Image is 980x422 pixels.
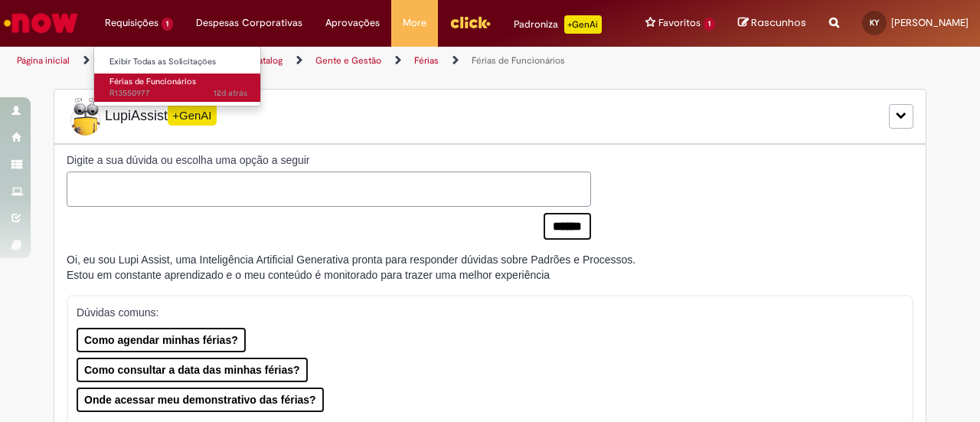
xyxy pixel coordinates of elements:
span: +GenAI [168,103,217,126]
a: Página inicial [17,54,70,67]
button: Onde acessar meu demonstrativo das férias? [77,388,324,412]
label: Digite a sua dúvida ou escolha uma opção a seguir [67,152,591,168]
div: Padroniza [514,15,602,34]
div: Oi, eu sou Lupi Assist, uma Inteligência Artificial Generativa pronta para responder dúvidas sobr... [67,252,635,283]
span: Rascunhos [751,15,806,30]
span: KY [870,18,879,28]
a: Férias [414,54,439,67]
span: Favoritos [658,15,701,31]
span: LupiAssist [67,97,217,136]
p: Dúvidas comuns: [77,305,892,320]
a: Férias de Funcionários [472,54,565,67]
span: 12d atrás [214,87,247,99]
img: Lupi [67,97,105,136]
time: 19/09/2025 14:30:46 [214,87,247,99]
button: Como agendar minhas férias? [77,328,246,352]
span: [PERSON_NAME] [891,16,969,29]
img: ServiceNow [2,8,80,38]
p: +GenAi [564,15,602,34]
span: Requisições [105,15,158,31]
span: Aprovações [325,15,380,31]
span: Despesas Corporativas [196,15,302,31]
span: 1 [704,18,715,31]
span: R13550977 [109,87,247,100]
span: 1 [162,18,173,31]
ul: Trilhas de página [11,47,642,75]
a: Aberto R13550977 : Férias de Funcionários [94,74,263,102]
a: Exibir Todas as Solicitações [94,54,263,70]
a: Rascunhos [738,16,806,31]
button: Como consultar a data das minhas férias? [77,358,308,382]
a: Gente e Gestão [315,54,381,67]
img: click_logo_yellow_360x200.png [449,11,491,34]
span: More [403,15,426,31]
span: Férias de Funcionários [109,76,196,87]
ul: Requisições [93,46,261,106]
div: LupiLupiAssist+GenAI [54,89,926,144]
